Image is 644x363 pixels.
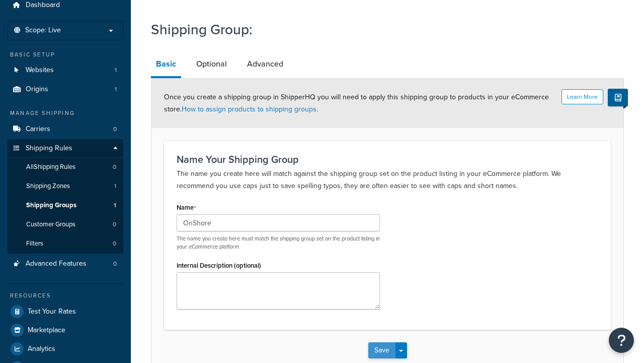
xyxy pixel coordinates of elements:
[8,177,123,196] a: Shipping Zones1
[28,345,55,353] span: Analytics
[115,66,117,75] span: 1
[151,52,181,78] a: Basic
[8,215,123,234] li: Customer Groups
[8,120,123,139] a: Carriers0
[26,85,48,94] span: Origins
[8,177,123,196] li: Shipping Zones
[8,50,123,59] div: Basic Setup
[8,139,123,158] a: Shipping Rules
[368,342,395,358] button: Save
[8,80,123,99] a: Origins1
[177,235,380,251] p: The name you create here must match the shipping group set on the product listing in your eCommer...
[8,196,123,215] a: Shipping Groups1
[26,201,76,210] span: Shipping Groups
[182,104,316,114] a: How to assign products to shipping groups
[115,85,117,94] span: 1
[26,1,60,10] span: Dashboard
[28,308,76,316] span: Test Your Rates
[26,66,54,75] span: Websites
[26,125,50,134] span: Carriers
[8,80,123,99] li: Origins
[8,139,123,254] li: Shipping Rules
[28,326,65,335] span: Marketplace
[114,201,116,210] span: 1
[26,220,75,229] span: Customer Groups
[8,61,123,80] li: Websites
[8,302,123,321] a: Test Your Rates
[561,89,603,104] button: Learn More
[8,234,123,253] li: Filters
[177,204,196,212] label: Name
[8,255,123,273] a: Advanced Features0
[8,340,123,358] a: Analytics
[177,154,598,165] h3: Name Your Shipping Group
[26,260,87,268] span: Advanced Features
[113,260,117,268] span: 0
[113,239,116,248] span: 0
[242,52,288,76] a: Advanced
[164,92,549,114] span: Once you create a shipping group in ShipperHQ you will need to apply this shipping group to produ...
[8,120,123,139] li: Carriers
[113,125,117,134] span: 0
[177,168,598,192] p: The name you create here will match against the shipping group set on the product listing in your...
[8,255,123,273] li: Advanced Features
[26,182,70,191] span: Shipping Zones
[8,109,123,117] div: Manage Shipping
[8,291,123,300] div: Resources
[191,52,232,76] a: Optional
[8,215,123,234] a: Customer Groups0
[26,239,43,248] span: Filters
[8,61,123,80] a: Websites1
[26,144,72,153] span: Shipping Rules
[114,182,116,191] span: 1
[25,26,61,35] span: Scope: Live
[8,158,123,176] a: AllShipping Rules0
[177,262,261,269] label: Internal Description (optional)
[26,163,75,171] span: All Shipping Rules
[113,220,116,229] span: 0
[8,234,123,253] a: Filters0
[113,163,116,171] span: 0
[8,321,123,339] a: Marketplace
[608,89,628,106] button: Show Help Docs
[609,328,634,353] button: Open Resource Center
[8,196,123,215] li: Shipping Groups
[151,20,611,39] h1: Shipping Group:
